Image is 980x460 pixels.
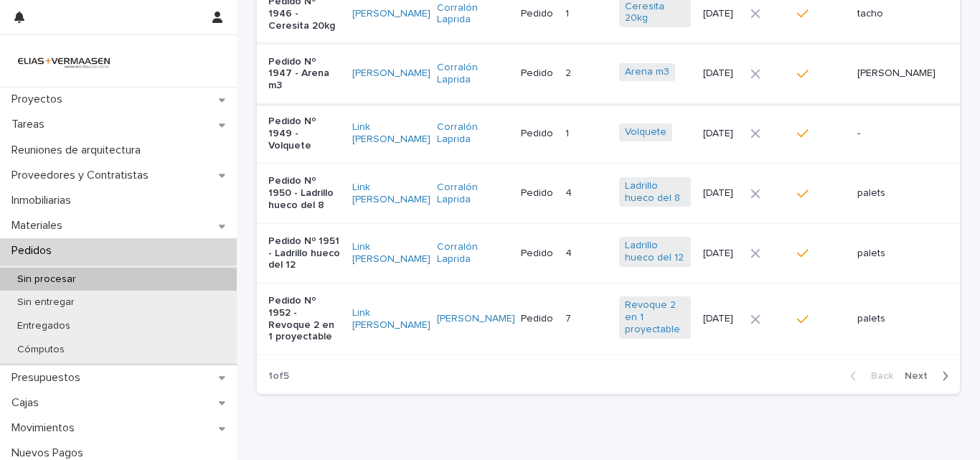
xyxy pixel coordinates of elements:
p: 1 [565,5,572,20]
p: Pedido [521,248,554,260]
p: Proveedores y Contratistas [6,169,160,182]
p: 1 [565,125,572,140]
p: Pedido Nº 1947 - Arena m3 [268,56,340,92]
p: palets [857,248,937,260]
p: Inmobiliarias [6,194,83,207]
p: Pedido Nº 1949 - Volquete [268,116,340,151]
p: Materiales [6,219,74,233]
a: Corralón Laprida [437,2,509,27]
a: [PERSON_NAME] [352,8,430,20]
p: palets [857,187,937,200]
p: palets [857,313,937,325]
p: Cómputos [6,344,76,356]
p: Sin procesar [6,273,88,286]
span: Back [862,371,893,381]
p: Pedido Nº 1952 - Revoque 2 en 1 proyectable [268,295,340,343]
a: Corralón Laprida [437,182,509,206]
a: [PERSON_NAME] [437,313,515,325]
a: Ladrillo hueco del 12 [625,240,685,264]
p: Proyectos [6,93,74,106]
p: Reuniones de arquitectura [6,144,152,157]
a: Link [PERSON_NAME] [352,182,430,206]
tr: Pedido Nº 1949 - VolqueteLink [PERSON_NAME] Corralón Laprida Pedido11 Volquete [DATE]- [257,103,960,163]
p: 2 [565,65,574,80]
p: [DATE] [703,248,739,260]
p: Sin entregar [6,296,86,309]
p: Pedido [521,313,554,325]
p: Movimientos [6,421,86,435]
p: [DATE] [703,187,739,200]
p: [DATE] [703,313,739,325]
p: 1 of 5 [257,359,301,394]
p: 4 [565,245,575,260]
a: Ladrillo hueco del 8 [625,180,685,205]
a: Ceresita 20kg [625,1,685,25]
p: Tareas [6,118,56,131]
p: - [857,128,937,140]
button: Back [839,370,899,382]
a: Corralón Laprida [437,121,509,146]
a: Link [PERSON_NAME] [352,307,430,332]
p: Pedido Nº 1951 - Ladrillo hueco del 12 [268,235,340,271]
a: Volquete [625,126,666,139]
p: 4 [565,184,575,200]
a: Link [PERSON_NAME] [352,241,430,266]
p: [DATE] [703,67,739,80]
a: Corralón Laprida [437,62,509,86]
a: Arena m3 [625,66,669,78]
button: Next [899,370,960,382]
tr: Pedido Nº 1950 - Ladrillo hueco del 8Link [PERSON_NAME] Corralón Laprida Pedido44 Ladrillo hueco ... [257,164,960,223]
a: [PERSON_NAME] [352,67,430,80]
p: Pedidos [6,244,63,258]
span: Next [905,371,936,381]
img: HMeL2XKrRby6DNq2BZlM [11,47,116,75]
p: Pedido Nº 1950 - Ladrillo hueco del 8 [268,175,340,211]
p: 7 [565,310,574,325]
a: Corralón Laprida [437,241,509,266]
p: [DATE] [703,128,739,140]
p: Entregados [6,320,82,332]
p: Pedido [521,128,554,140]
tr: Pedido Nº 1951 - Ladrillo hueco del 12Link [PERSON_NAME] Corralón Laprida Pedido44 Ladrillo hueco... [257,223,960,283]
p: Pedido [521,67,554,80]
tr: Pedido Nº 1947 - Arena m3[PERSON_NAME] Corralón Laprida Pedido22 Arena m3 [DATE][PERSON_NAME] [257,44,960,103]
p: tacho [857,8,937,20]
p: Cajas [6,396,50,410]
a: Revoque 2 en 1 proyectable [625,299,685,335]
p: Pedido [521,187,554,200]
p: [DATE] [703,8,739,20]
p: Nuevos Pagos [6,446,95,460]
p: [PERSON_NAME] [857,67,937,80]
p: Pedido [521,8,554,20]
a: Link [PERSON_NAME] [352,121,430,146]
p: Presupuestos [6,371,92,385]
tr: Pedido Nº 1952 - Revoque 2 en 1 proyectableLink [PERSON_NAME] [PERSON_NAME] Pedido77 Revoque 2 en... [257,283,960,355]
